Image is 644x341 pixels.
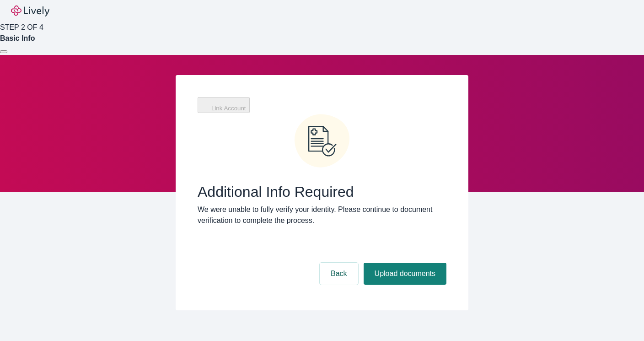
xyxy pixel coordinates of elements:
[198,183,446,200] span: Additional Info Required
[364,263,446,285] button: Upload documents
[320,263,358,285] button: Back
[11,5,49,16] img: Lively
[198,204,446,226] p: We were unable to fully verify your identity. Please continue to document verification to complet...
[295,114,349,168] svg: Error icon
[198,97,250,113] button: Link Account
